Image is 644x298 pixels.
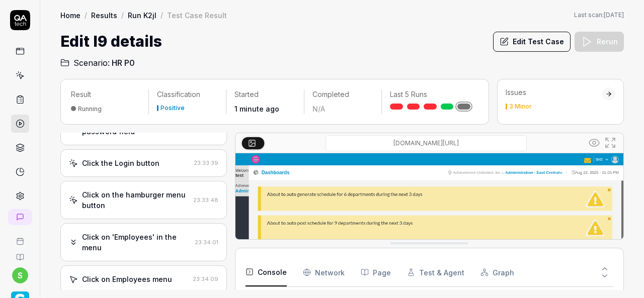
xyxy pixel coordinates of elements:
[60,57,135,69] a: Scenario:HR P0
[8,209,32,225] a: New conversation
[480,258,514,286] button: Graph
[121,10,124,20] div: /
[312,105,325,113] span: N/A
[71,57,110,69] span: Scenario:
[574,11,624,20] span: Last scan:
[60,10,80,20] a: Home
[167,10,227,20] div: Test Case Result
[194,159,218,166] time: 23:33:39
[575,32,624,52] button: Rerun
[82,158,159,168] div: Click the Login button
[506,87,602,97] div: Issues
[82,189,189,211] div: Click on the hamburger menu button
[493,32,571,52] button: Edit Test Case
[160,105,185,111] div: Positive
[78,105,102,113] div: Running
[91,10,117,20] a: Results
[85,10,87,20] div: /
[303,258,345,286] button: Network
[586,135,602,151] button: Show all interative elements
[574,11,624,20] button: Last scan:[DATE]
[71,89,140,100] p: Result
[361,258,391,286] button: Page
[4,245,36,261] a: Documentation
[509,104,532,110] div: 3 Minor
[82,274,172,284] div: Click on Employees menu
[60,30,162,53] h1: Edit I9 details
[4,229,36,245] a: Book a call with us
[234,89,295,100] p: Started
[128,10,156,20] a: Run K2jI
[112,57,135,69] span: HR P0
[82,232,191,253] div: Click on 'Employees' in the menu
[157,89,218,100] p: Classification
[602,135,618,151] button: Open in full screen
[193,196,218,204] time: 23:33:48
[407,258,464,286] button: Test & Agent
[312,89,373,100] p: Completed
[234,105,279,113] time: 1 minute ago
[195,239,218,246] time: 23:34:01
[390,89,470,100] p: Last 5 Runs
[12,267,28,283] button: s
[246,258,287,286] button: Console
[193,275,218,282] time: 23:34:09
[604,11,624,19] time: [DATE]
[160,10,163,20] div: /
